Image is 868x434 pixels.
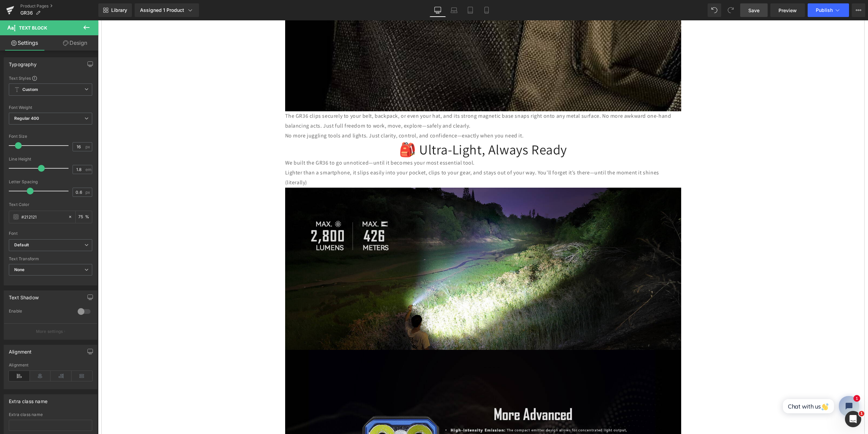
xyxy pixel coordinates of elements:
span: Text Block [19,25,47,31]
div: Alignment [9,363,92,367]
div: Assigned 1 Product [140,7,194,14]
div: Text Styles [9,75,92,81]
p: We built the GR36 to go unnoticed—until it becomes your most essential tool. [187,138,583,148]
a: Desktop [430,3,446,17]
div: Line Height [9,157,92,162]
p: The GR36 clips securely to your belt, backpack, or even your hat, and its strong magnetic base sn... [187,91,583,111]
b: Regular 400 [14,116,39,121]
button: More settings [4,323,97,339]
iframe: Intercom live chat [845,411,861,427]
div: Typography [9,58,37,67]
p: Lighter than a smartphone, it slips easily into your pocket, clips to your gear, and stays out of... [187,148,583,167]
div: Text Transform [9,257,92,261]
img: IMALENT GR35 4 in 1 EDC Torch [187,167,583,330]
b: None [14,267,25,272]
span: 1 [859,411,864,416]
a: Design [51,35,100,51]
div: Enable [9,308,71,316]
div: Font Weight [9,105,92,110]
div: Extra class name [9,395,47,404]
p: More settings [36,328,63,335]
div: % [76,211,92,223]
span: Publish [816,7,833,13]
button: More [852,3,865,17]
span: px [85,145,91,149]
span: Save [748,7,759,14]
span: GR36 [20,10,33,16]
a: Tablet [462,3,478,17]
div: Text Color [9,202,92,207]
span: Preview [778,7,797,14]
div: Font Size [9,134,92,139]
iframe: Tidio Chat [677,370,767,402]
div: Font [9,231,92,236]
p: No more juggling tools and lights. Just clarity, control, and confidence—exactly when you need it. [187,111,583,120]
div: Extra class name [9,412,92,417]
a: Mobile [478,3,495,17]
button: Undo [708,3,721,17]
div: Alignment [9,345,32,355]
span: Library [111,7,127,13]
span: em [85,167,91,172]
a: Product Pages [20,3,98,9]
div: Text Shadow [9,291,39,300]
button: Redo [724,3,737,17]
span: px [85,190,91,194]
b: Custom [22,87,38,93]
input: Color [21,213,65,221]
div: Letter Spacing [9,180,92,184]
h1: 🎒 Ultra-Light, Always Ready [187,120,583,138]
a: Laptop [446,3,462,17]
a: Preview [770,3,805,17]
button: Publish [808,3,849,17]
a: New Library [98,3,132,17]
i: Default [14,242,29,248]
